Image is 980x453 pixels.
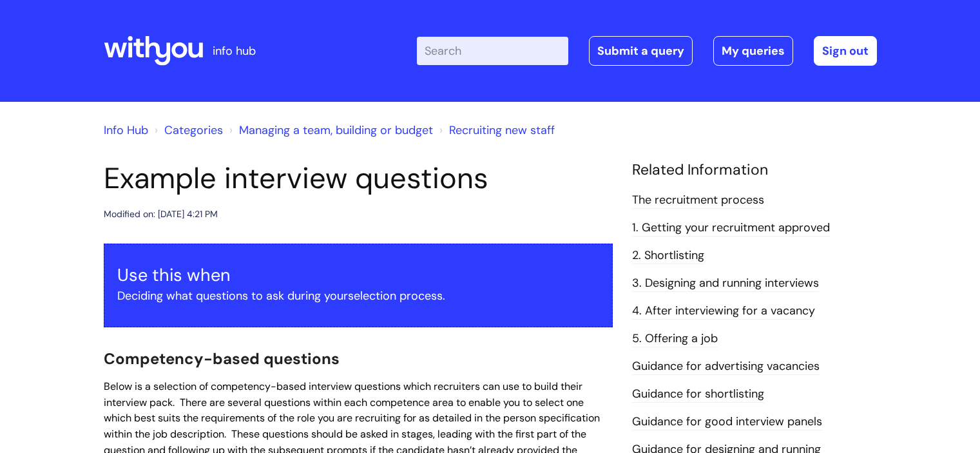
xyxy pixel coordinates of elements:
a: Guidance for advertising vacancies [632,358,820,375]
a: Managing a team, building or budget [239,122,433,138]
p: info hub [213,41,256,61]
li: Solution home [151,120,223,140]
a: Info Hub [104,122,148,138]
a: 4. After interviewing for a vacancy [632,303,815,320]
li: Recruiting new staff [436,120,555,140]
a: selection process. [348,288,445,304]
a: My queries [713,36,793,66]
a: Categories [164,122,223,138]
h1: Example interview questions [104,161,613,196]
div: | - [417,36,877,66]
h4: Related Information [632,161,877,179]
span: Competency-based questions [104,349,340,369]
a: The recruitment process [632,192,764,209]
a: Recruiting new staff [449,122,555,138]
h3: Use this when [117,265,599,285]
li: Managing a team, building or budget [226,120,433,140]
a: Submit a query [589,36,693,66]
a: Guidance for good interview panels [632,414,822,430]
a: Guidance for shortlisting [632,386,764,403]
a: 5. Offering a job [632,331,718,347]
a: 1. Getting your recruitment approved [632,220,830,236]
a: Sign out [814,36,877,66]
a: 3. Designing and running interviews [632,275,819,292]
div: Modified on: [DATE] 4:21 PM [104,206,218,222]
a: 2. Shortlisting [632,247,704,264]
p: Deciding what questions to ask during your [117,285,599,306]
input: Search [417,37,568,65]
